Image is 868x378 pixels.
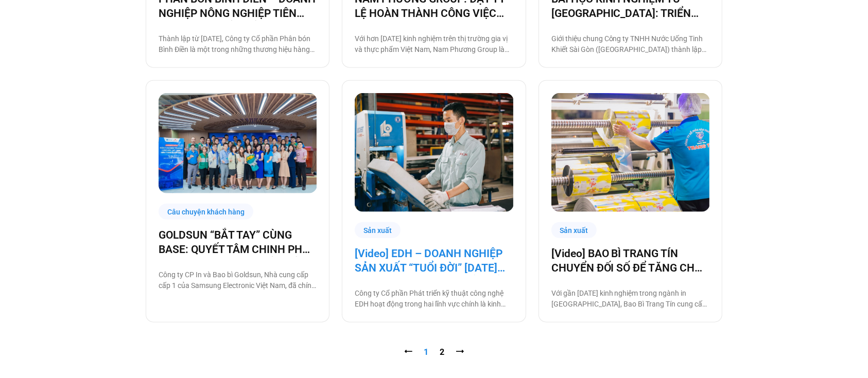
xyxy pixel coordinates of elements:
a: GOLDSUN “BẮT TAY” CÙNG BASE: QUYẾT TÂM CHINH PHỤC CHẶNG ĐƯỜNG CHUYỂN ĐỔI SỐ TOÀN DIỆN [159,228,317,257]
p: Công ty Cổ phần Phát triển kỹ thuật công nghệ EDH hoạt động trong hai lĩnh vực chính là kinh doan... [355,288,513,310]
p: Thành lập từ [DATE], Công ty Cổ phần Phân bón Bình Điền là một trong những thương hiệu hàng đầu c... [159,33,317,55]
p: Với gần [DATE] kinh nghiệm trong ngành in [GEOGRAPHIC_DATA], Bao Bì Trang Tín cung cấp tất cả các... [551,288,709,310]
div: Câu chuyện khách hàng [159,204,253,220]
span: ⭠ [404,347,412,357]
div: Sản xuất [551,222,597,238]
p: Công ty CP In và Bao bì Goldsun, Nhà cung cấp cấp 1 của Samsung Electronic Việt Nam, đã chính thứ... [159,269,317,291]
p: Với hơn [DATE] kinh nghiệm trên thị trường gia vị và thực phẩm Việt Nam, Nam Phương Group là đơn ... [355,33,513,55]
a: Doanh-nghiep-san-xua-edh-chuyen-doi-so-cung-base [355,93,513,212]
a: 2 [440,347,444,357]
a: [Video] BAO BÌ TRANG TÍN CHUYỂN ĐỐI SỐ ĐỂ TĂNG CHẤT LƯỢNG, GIẢM CHI PHÍ [551,246,709,275]
img: Doanh-nghiep-san-xua-edh-chuyen-doi-so-cung-base [355,93,513,212]
a: Số hóa các quy trình làm việc cùng Base.vn là một bước trung gian cực kỳ quan trọng để Goldsun xâ... [159,93,317,193]
div: Sản xuất [355,222,401,238]
img: Số hóa các quy trình làm việc cùng Base.vn là một bước trung gian cực kỳ quan trọng để Goldsun xâ... [159,93,317,193]
p: Giới thiệu chung Công ty TNHH Nước Uống Tinh Khiết Sài Gòn ([GEOGRAPHIC_DATA]) thành lập [DATE] b... [551,33,709,55]
a: ⭢ [456,347,464,357]
a: [Video] EDH – DOANH NGHIỆP SẢN XUẤT “TUỔI ĐỜI” [DATE] VÀ CÂU CHUYỆN CHUYỂN ĐỔI SỐ CÙNG [DOMAIN_NAME] [355,246,513,275]
nav: Pagination [146,346,722,358]
span: 1 [424,347,428,357]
